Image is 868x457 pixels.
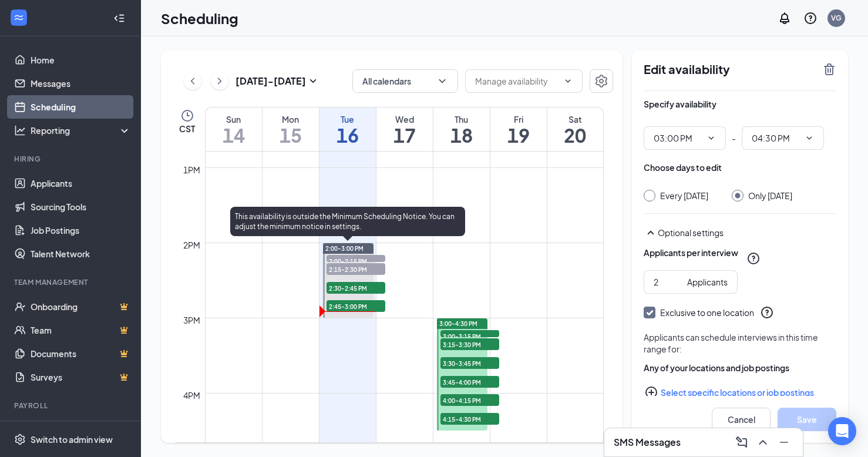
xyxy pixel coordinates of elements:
[14,401,129,411] div: Payroll
[14,125,26,136] svg: Analysis
[325,244,364,253] span: 2:00-3:00 PM
[31,72,131,95] a: Messages
[327,255,385,267] span: 2:00-2:15 PM
[805,133,814,143] svg: ChevronDown
[753,433,772,452] button: ChevronUp
[31,125,132,136] div: Reporting
[547,113,604,125] div: Sat
[31,195,131,219] a: Sourcing Tools
[831,13,842,23] div: VG
[113,12,125,24] svg: Collapse
[180,109,194,123] svg: Clock
[14,277,129,287] div: Team Management
[179,123,195,135] span: CST
[644,98,716,110] div: Specify availability
[31,365,131,389] a: SurveysCrown
[235,75,306,88] h3: [DATE] - [DATE]
[440,376,499,388] span: 3:45-4:00 PM
[319,113,376,125] div: Tue
[440,338,499,350] span: 3:15-3:30 PM
[376,125,433,145] h1: 17
[319,125,376,145] h1: 16
[563,76,573,86] svg: ChevronDown
[433,113,490,125] div: Thu
[433,125,490,145] h1: 18
[31,48,131,72] a: Home
[31,418,131,442] a: PayrollCrown
[475,75,559,88] input: Manage availability
[644,62,815,76] h2: Edit availability
[319,107,376,151] a: September 16, 2025
[206,113,262,125] div: Sun
[614,436,681,449] h3: SMS Messages
[214,74,226,88] svg: ChevronRight
[712,408,771,431] button: Cancel
[756,435,770,449] svg: ChevronUp
[735,435,749,449] svg: ComposeMessage
[660,307,754,318] div: Exclusive to one location
[775,433,793,452] button: Minimize
[31,318,131,342] a: TeamCrown
[263,125,319,145] h1: 15
[184,72,201,90] button: ChevronLeft
[181,163,203,176] div: 1pm
[594,74,608,88] svg: Settings
[14,434,26,445] svg: Settings
[206,125,262,145] h1: 14
[327,263,385,275] span: 2:15-2:30 PM
[590,69,613,93] button: Settings
[644,226,836,240] div: Optional settings
[352,69,458,93] button: All calendarsChevronDown
[263,107,319,151] a: September 15, 2025
[706,133,716,143] svg: ChevronDown
[439,320,477,328] span: 3:00-4:30 PM
[263,113,319,125] div: Mon
[660,190,708,201] div: Every [DATE]
[687,275,728,288] div: Applicants
[440,394,499,406] span: 4:00-4:15 PM
[161,8,238,28] h1: Scheduling
[658,227,836,238] div: Optional settings
[803,11,817,25] svg: QuestionInfo
[440,357,499,369] span: 3:30-3:45 PM
[14,154,129,164] div: Hiring
[644,126,836,150] div: -
[777,435,791,449] svg: Minimize
[31,219,131,242] a: Job Postings
[440,330,499,342] span: 3:00-3:15 PM
[13,12,25,23] svg: WorkstreamLogo
[31,434,113,445] div: Switch to admin view
[327,282,385,294] span: 2:30-2:45 PM
[31,342,131,365] a: DocumentsCrown
[31,242,131,266] a: Talent Network
[31,295,131,318] a: OnboardingCrown
[778,11,792,25] svg: Notifications
[778,408,836,431] button: Save
[327,300,385,312] span: 2:45-3:00 PM
[746,251,761,266] svg: QuestionInfo
[644,331,836,355] div: Applicants can schedule interviews in this time range for:
[187,74,199,88] svg: ChevronLeft
[644,226,658,240] svg: SmallChevronUp
[376,113,433,125] div: Wed
[181,389,203,402] div: 4pm
[760,305,774,320] svg: QuestionInfo
[547,107,604,151] a: September 20, 2025
[211,72,228,90] button: ChevronRight
[376,107,433,151] a: September 17, 2025
[306,74,320,88] svg: SmallChevronDown
[181,314,203,327] div: 3pm
[644,247,738,258] div: Applicants per interview
[644,362,836,374] div: Any of your locations and job postings
[440,413,499,425] span: 4:15-4:30 PM
[433,107,490,151] a: September 18, 2025
[644,162,722,173] div: Choose days to edit
[31,95,131,119] a: Scheduling
[436,75,448,87] svg: ChevronDown
[490,107,547,151] a: September 19, 2025
[644,381,836,404] button: Select specific locations or job postingsPlusCircle
[828,417,856,445] div: Open Intercom Messenger
[732,433,751,452] button: ComposeMessage
[490,113,547,125] div: Fri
